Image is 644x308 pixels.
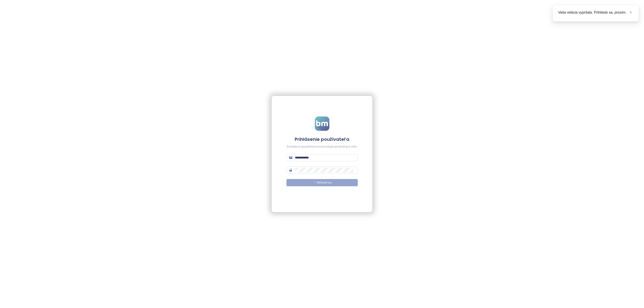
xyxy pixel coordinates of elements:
img: logo [315,116,329,131]
div: Vaša relácia vypršala. Prihláste sa, prosím. [558,10,633,15]
span: lock [289,169,292,172]
div: Zadajte svoje prihlasovacie údaje pre prístup k účtu. [286,145,358,149]
span: close [629,11,632,14]
h4: Prihlásenie používateľa [286,136,358,142]
span: mail [289,156,292,159]
button: Prihlásiť sa [286,179,358,186]
span: Prihlásiť sa [317,181,332,185]
span: loading [312,181,315,184]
